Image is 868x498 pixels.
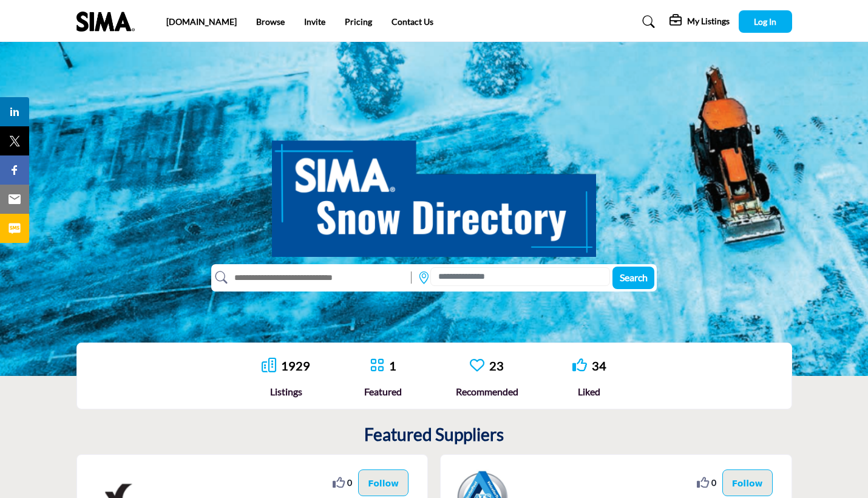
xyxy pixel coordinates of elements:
[262,384,310,399] div: Listings
[304,16,325,27] a: Invite
[722,469,773,496] button: Follow
[572,358,587,372] i: Go to Liked
[592,358,606,373] a: 34
[631,12,663,32] a: Search
[670,15,730,29] div: My Listings
[572,384,606,399] div: Liked
[754,16,776,27] span: Log In
[392,16,433,27] a: Contact Us
[256,16,285,27] a: Browse
[166,16,237,27] a: [DOMAIN_NAME]
[456,384,518,399] div: Recommended
[489,358,504,373] a: 23
[739,10,792,33] button: Log In
[364,384,402,399] div: Featured
[389,358,396,373] a: 1
[364,425,504,445] h2: Featured Suppliers
[272,127,596,257] img: SIMA Snow Directory
[711,476,716,489] span: 0
[470,358,484,374] a: Go to Recommended
[687,16,730,27] h5: My Listings
[408,268,415,287] img: Rectangle%203585.svg
[732,476,763,489] p: Follow
[620,271,648,283] span: Search
[358,469,409,496] button: Follow
[368,476,399,489] p: Follow
[76,12,141,32] img: Site Logo
[345,16,372,27] a: Pricing
[281,358,310,373] a: 1929
[612,267,654,289] button: Search
[347,476,352,489] span: 0
[370,358,384,374] a: Go to Featured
